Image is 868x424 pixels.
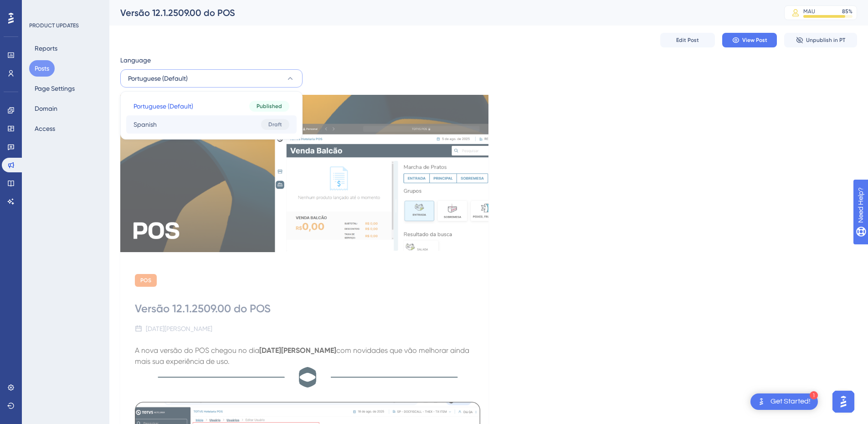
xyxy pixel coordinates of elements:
span: Published [257,103,282,110]
img: launcher-image-alternative-text [756,396,767,407]
span: View Post [742,36,767,44]
div: PRODUCT UPDATES [29,22,79,29]
img: file-1756212661137.png [120,95,488,252]
span: Portuguese (Default) [128,73,188,84]
button: Portuguese (Default)Published [126,97,297,115]
button: Access [29,120,61,137]
span: Portuguese (Default) [134,101,193,112]
button: Edit Post [660,33,715,47]
button: Domain [29,100,63,117]
span: A nova versão do POS chegou no dia [135,346,259,355]
div: Open Get Started! checklist, remaining modules: 1 [750,393,818,410]
div: 85 % [842,8,853,15]
span: Spanish [134,119,157,130]
span: Draft [268,121,282,128]
button: View Post [722,33,777,47]
div: [DATE][PERSON_NAME] [146,323,212,334]
button: Portuguese (Default) [120,69,303,88]
button: Unpublish in PT [784,33,857,47]
div: Versão 12.1.2509.00 do POS [135,301,474,316]
div: 1 [810,391,818,399]
iframe: UserGuiding AI Assistant Launcher [830,388,857,415]
span: com novidades que vão melhorar ainda mais sua experiência de uso. [135,346,471,366]
div: Get Started! [770,397,811,407]
button: SpanishDraft [126,115,297,134]
button: Page Settings [29,80,80,97]
button: Posts [29,60,55,77]
div: POS [135,274,157,287]
button: Reports [29,40,63,57]
span: Unpublish in PT [806,36,845,44]
div: MAU [803,8,815,15]
span: Language [120,55,151,66]
span: Need Help? [21,2,57,13]
strong: [DATE][PERSON_NAME] [259,346,336,355]
span: Edit Post [676,36,699,44]
div: Versão 12.1.2509.00 do POS [120,6,761,19]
